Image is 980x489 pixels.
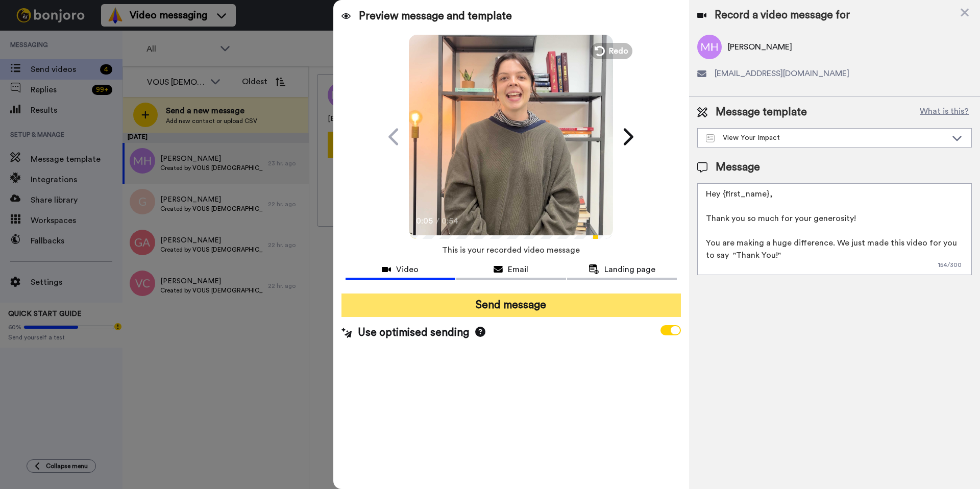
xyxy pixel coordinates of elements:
[396,263,419,276] span: Video
[341,294,681,317] button: Send message
[716,160,760,175] span: Message
[716,105,807,120] span: Message template
[697,183,972,275] textarea: Hey {first_name}, Thank you so much for your generosity! You are making a huge difference. We jus...
[442,239,580,261] span: This is your recorded video message
[508,263,528,276] span: Email
[358,325,469,340] span: Use optimised sending
[706,134,715,142] img: Message-temps.svg
[416,215,434,227] span: 0:05
[917,105,972,120] button: What is this?
[706,133,947,143] div: View Your Impact
[442,215,459,227] span: 0:54
[715,67,849,80] span: [EMAIL_ADDRESS][DOMAIN_NAME]
[604,263,655,276] span: Landing page
[436,215,439,227] span: /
